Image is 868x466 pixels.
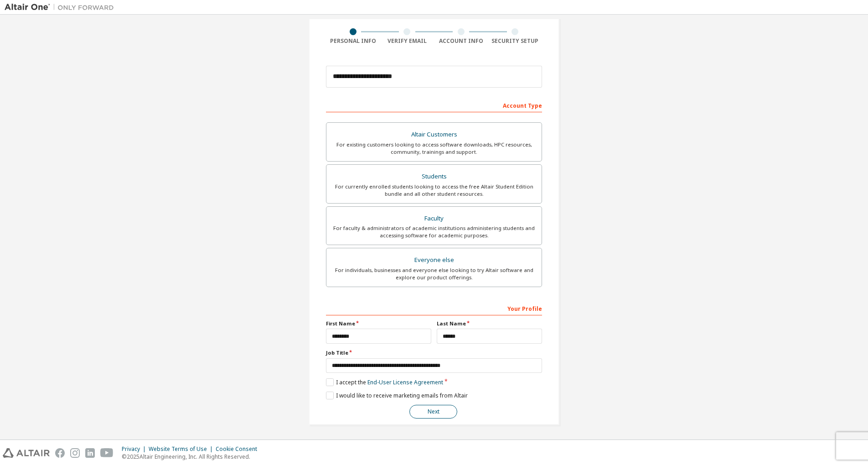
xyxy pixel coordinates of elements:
div: Students [332,170,536,183]
img: youtube.svg [100,448,114,458]
div: Your Profile [326,301,542,315]
div: For faculty & administrators of academic institutions administering students and accessing softwa... [332,225,536,239]
div: Security Setup [488,37,542,45]
div: Account Type [326,98,542,112]
img: facebook.svg [55,448,65,458]
label: I would like to receive marketing emails from Altair [326,392,468,399]
img: linkedin.svg [85,448,95,458]
div: For individuals, businesses and everyone else looking to try Altair software and explore our prod... [332,267,536,281]
img: instagram.svg [70,448,80,458]
img: Altair One [5,3,119,12]
button: Next [409,405,457,419]
label: First Name [326,320,431,327]
a: End-User License Agreement [367,378,443,386]
label: Last Name [437,320,542,327]
div: Faculty [332,212,536,225]
div: Personal Info [326,37,380,45]
label: I accept the [326,378,443,386]
p: © 2025 Altair Engineering, Inc. All Rights Reserved. [122,453,263,461]
div: Cookie Consent [216,445,263,453]
div: Privacy [122,445,149,453]
div: Verify Email [380,37,434,45]
div: Everyone else [332,254,536,267]
div: Website Terms of Use [149,445,216,453]
img: altair_logo.svg [3,448,50,458]
div: For existing customers looking to access software downloads, HPC resources, community, trainings ... [332,141,536,156]
div: For currently enrolled students looking to access the free Altair Student Edition bundle and all ... [332,183,536,198]
div: Account Info [434,37,488,45]
div: Altair Customers [332,128,536,141]
label: Job Title [326,349,542,356]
